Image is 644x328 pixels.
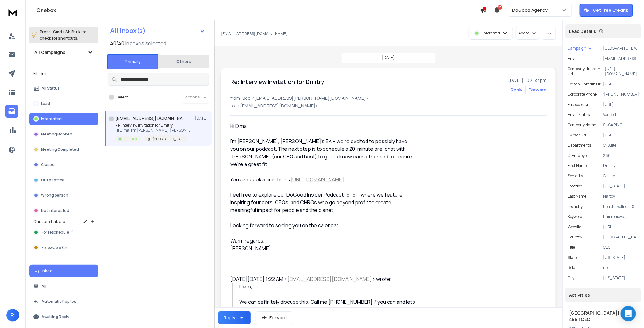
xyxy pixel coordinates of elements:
[568,56,578,61] p: Email
[153,137,183,142] p: [GEOGRAPHIC_DATA] | 200 - 499 | CEO
[603,143,639,148] p: C-Suite
[580,4,633,17] button: Get Free Credits
[287,275,372,282] a: [EMAIL_ADDRESS][DOMAIN_NAME]
[568,163,587,168] p: First Name
[29,310,98,323] button: Awaiting Reply
[230,275,417,283] div: [DATE][DATE] 1:22 AM < > wrote:
[230,122,417,168] div: Hi Dima, I'm [PERSON_NAME], [PERSON_NAME]'s EA – we're excited to possibly have you on our podcas...
[498,5,502,10] span: 25
[565,288,641,302] div: Activities
[29,174,98,186] button: Out of office
[568,194,586,199] p: Last Name
[568,46,586,51] p: Campaign
[41,101,50,106] p: Lead
[29,265,98,277] button: Inbox
[6,309,19,322] button: R
[568,224,581,230] p: website
[568,143,591,148] p: Departments
[603,102,639,107] p: [URL][DOMAIN_NAME]
[41,208,69,213] p: Not Interested
[290,176,344,183] a: [URL][DOMAIN_NAME]
[33,218,65,225] h3: Custom Labels
[36,6,480,14] h1: Onebox
[230,176,417,183] div: You can book a time here:
[568,235,582,240] p: Country
[41,162,55,167] p: Closed
[110,27,146,34] h1: All Inbox(s)
[256,311,292,324] button: Forward
[29,97,98,110] button: Lead
[34,49,65,55] h1: All Campaigns
[41,147,79,152] p: Meeting Completed
[42,314,69,319] p: Awaiting Reply
[568,265,575,270] p: role
[230,103,547,109] p: to: <[EMAIL_ADDRESS][DOMAIN_NAME]>
[29,128,98,141] button: Meeting Booked
[568,133,586,138] p: Twitter Url
[105,24,210,37] button: All Inbox(s)
[29,82,98,95] button: All Status
[29,158,98,171] button: Closed
[568,92,597,97] p: Corporate Phone
[568,245,575,250] p: title
[344,191,356,198] a: HERE
[240,298,417,313] div: We can definitely discuss this. Call me [PHONE_NUMBER] if you can and lets put something on the c...
[603,153,639,158] p: 260
[382,55,395,60] p: [DATE]
[603,214,639,219] p: hair removal, beauty, cosmetics, [MEDICAL_DATA], sugaring, waxing, eyelash services, franchising,...
[158,55,209,69] button: Others
[29,280,98,293] button: All
[6,6,19,18] img: logo
[218,311,251,324] button: Reply
[29,241,98,254] button: FollowUp #Chat
[568,66,605,77] p: Company Linkedin Url
[512,7,550,13] p: DoGood Agency
[42,268,52,273] p: Inbox
[603,235,639,240] p: [GEOGRAPHIC_DATA]
[42,86,60,91] p: All Status
[115,115,186,121] h1: [EMAIL_ADDRESS][DOMAIN_NAME]
[230,183,417,252] div: Feel free to explore our DoGood Insider Podcast — where we feature inspiring founders, CEOs, and ...
[568,214,584,219] p: Keywords
[603,224,639,230] p: [URL][DOMAIN_NAME]
[603,173,639,179] p: C suite
[107,54,158,69] button: Primary
[115,123,192,128] p: Re: Interview Invitation for Dmitry
[110,40,124,47] span: 40 / 40
[603,112,639,117] p: Verified
[568,102,590,107] p: Facebook Url
[482,31,500,36] p: Interested
[621,306,636,321] div: Open Intercom Messenger
[569,310,638,323] h1: [GEOGRAPHIC_DATA] | 200 - 499 | CEO
[603,46,639,51] p: [GEOGRAPHIC_DATA] | 200 - 499 | CEO
[29,226,98,239] button: For reschedule
[603,56,639,61] p: [EMAIL_ADDRESS][DOMAIN_NAME]
[29,46,98,59] button: All Campaigns
[603,133,639,138] p: [URL][DOMAIN_NAME]
[511,87,523,93] button: Reply
[42,284,46,289] p: All
[41,178,64,183] p: Out of office
[29,69,98,78] h3: Filters
[224,315,235,321] div: Reply
[603,255,639,260] p: [US_STATE]
[125,40,166,47] h3: Inboxes selected
[568,112,590,117] p: Email Status
[508,77,547,84] p: [DATE] : 02:52 pm
[29,204,98,217] button: Not Interested
[230,77,324,86] h1: Re: Interview Invitation for Dmitry
[605,66,639,77] p: [URL][DOMAIN_NAME]
[603,265,639,270] p: no
[124,136,139,141] p: Interested
[569,28,596,34] p: Lead Details
[29,295,98,308] button: Automatic Replies
[117,95,128,100] label: Select
[603,92,639,97] p: '[PHONE_NUMBER]
[41,132,72,137] p: Meeting Booked
[568,82,602,87] p: Person Linkedin Url
[221,31,288,36] p: [EMAIL_ADDRESS][DOMAIN_NAME]
[603,194,639,199] p: Nartov
[603,245,639,250] p: CEO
